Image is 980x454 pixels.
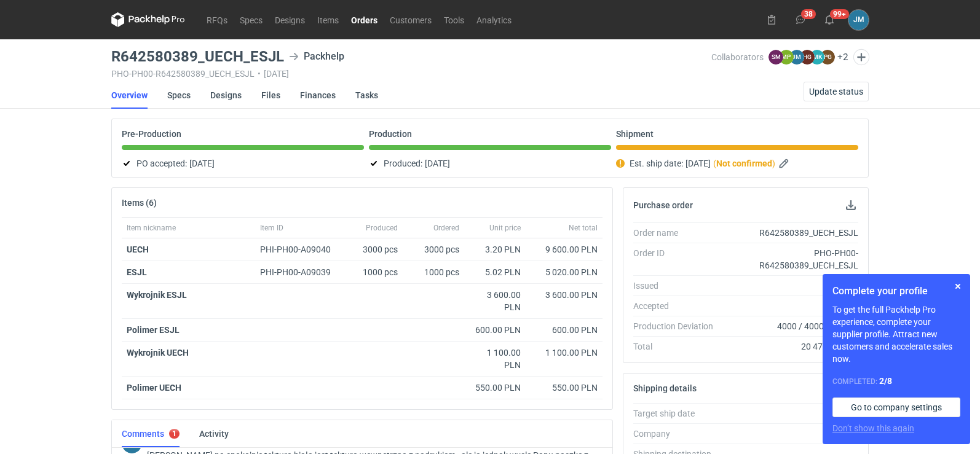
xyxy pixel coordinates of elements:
a: Designs [269,12,311,27]
button: +2 [837,52,848,63]
figcaption: MK [810,50,824,65]
span: [DATE] [425,156,450,171]
a: Go to company settings [832,397,960,417]
div: Order name [633,227,723,239]
span: Ordered [433,223,459,233]
figcaption: HG [800,50,815,65]
div: 9 600.00 PLN [531,243,598,256]
h3: R642580389_UECH_ESJL [111,49,284,64]
p: Production [369,129,412,139]
button: Download PO [844,198,858,213]
div: 3000 pcs [403,238,464,261]
button: Skip for now [950,279,965,294]
button: Don’t show this again [832,422,914,434]
a: Orders [345,12,384,27]
div: PHO-PH00-R642580389_UECH_ESJL [723,247,858,272]
a: Items [311,12,345,27]
p: To get the full Packhelp Pro experience, complete your supplier profile. Attract new customers an... [832,303,960,365]
div: Packhelp [289,49,344,64]
svg: Packhelp Pro [111,12,185,27]
div: 20 470.00 PLN [723,340,858,353]
a: Tasks [355,82,378,109]
h1: Complete your profile [832,284,960,299]
span: Item nickname [127,223,176,233]
div: PHI-PH00-A09039 [260,266,342,278]
h2: Items (6) [122,198,157,208]
span: Produced [366,223,398,233]
strong: Wykrojnik UECH [127,348,189,358]
div: PO accepted: [122,156,364,171]
a: Activity [199,420,229,447]
button: Update status [804,82,869,101]
h2: Shipping details [633,383,697,393]
div: 550.00 PLN [469,382,521,394]
div: 600.00 PLN [531,324,598,336]
div: Issued [633,280,723,292]
span: Net total [569,223,598,233]
a: Comments1 [122,420,180,447]
button: Edit estimated shipping date [778,156,792,171]
span: • [258,69,261,79]
button: Edit collaborators [853,49,869,65]
figcaption: SM [769,50,783,65]
div: 5 020.00 PLN [531,266,598,278]
span: Item ID [260,223,283,233]
div: 3000 pcs [347,238,403,261]
a: Specs [234,12,269,27]
div: 3.20 PLN [469,243,521,256]
div: PHO-PH00-R642580389_UECH_ESJL [DATE] [111,69,711,79]
div: Company [633,428,723,440]
button: 38 [791,10,810,29]
div: Packhelp [723,428,858,440]
a: UECH [127,245,149,254]
figcaption: PG [820,50,835,65]
div: [DATE] [723,300,858,312]
div: Joanna Myślak [848,10,869,30]
span: Update status [809,87,863,96]
div: 1 [172,429,176,438]
button: 99+ [820,10,839,29]
div: Target ship date [633,407,723,420]
a: Files [261,82,280,109]
button: JM [848,10,869,30]
p: Shipment [616,129,654,139]
div: 600.00 PLN [469,324,521,336]
a: Customers [384,12,438,27]
strong: Polimer ESJL [127,325,180,335]
div: 3 600.00 PLN [531,289,598,301]
span: [DATE] [686,156,711,171]
span: Collaborators [711,52,764,62]
div: Completed: [832,375,960,388]
a: Overview [111,82,148,109]
div: R642580389_UECH_ESJL [723,227,858,239]
a: Finances [300,82,336,109]
div: Order ID [633,247,723,272]
em: ( [713,159,716,168]
strong: Not confirmed [716,159,772,168]
h2: Purchase order [633,200,693,210]
a: Specs [167,82,191,109]
a: ESJL [127,267,147,277]
div: 1000 pcs [347,261,403,284]
span: Unit price [489,223,521,233]
div: 5.02 PLN [469,266,521,278]
div: Est. ship date: [616,156,858,171]
span: 4000 / 4000 pcs ( ) [777,320,858,332]
a: RFQs [200,12,234,27]
div: [DATE] [723,280,858,292]
figcaption: MP [779,50,794,65]
div: Production Deviation [633,320,723,332]
a: Tools [438,12,470,27]
div: 550.00 PLN [531,382,598,394]
figcaption: JM [789,50,804,65]
div: Accepted [633,300,723,312]
strong: Wykrojnik ESJL [127,290,187,300]
strong: Polimer UECH [127,383,181,393]
em: ) [772,159,775,168]
div: PHI-PH00-A09040 [260,243,342,256]
a: Analytics [470,12,518,27]
p: Pre-Production [122,129,181,139]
